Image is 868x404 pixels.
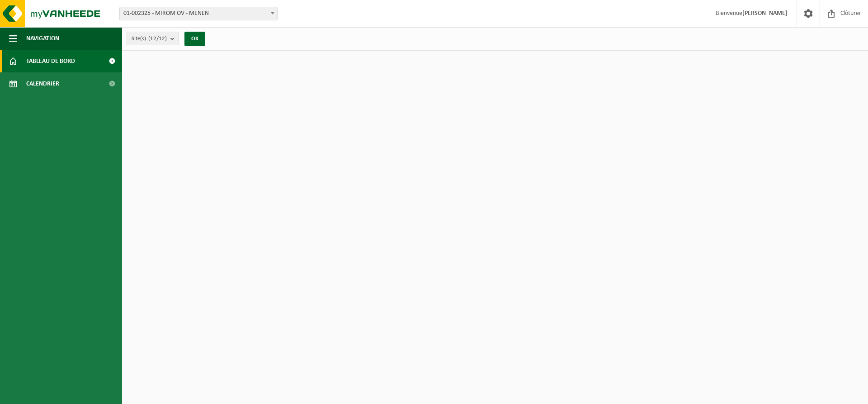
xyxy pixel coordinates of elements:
button: Site(s)(12/12) [127,32,179,45]
span: 01-002325 - MIROM OV - MENEN [120,7,277,20]
span: Calendrier [26,72,59,95]
span: Site(s) [132,32,167,46]
span: 01-002325 - MIROM OV - MENEN [119,7,278,20]
span: Tableau de bord [26,50,75,72]
button: OK [184,32,205,46]
count: (12/12) [148,36,167,42]
iframe: chat widget [5,384,151,404]
span: Navigation [26,27,59,50]
strong: [PERSON_NAME] [742,10,788,17]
